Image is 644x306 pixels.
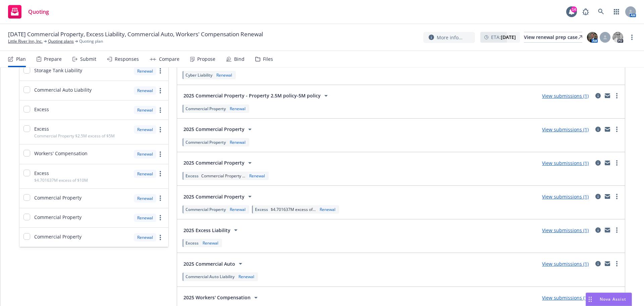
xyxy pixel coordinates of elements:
[542,160,589,166] a: View submissions (1)
[183,92,321,99] span: 2025 Commercial Property - Property 2.5M policy-5M policy
[628,33,636,41] a: more
[255,207,268,212] span: Excess
[8,38,43,44] a: Little River Inn, Inc.
[156,194,164,202] a: more
[600,296,626,302] span: Nova Assist
[79,38,103,44] span: Quoting plan
[185,72,212,78] span: Cyber Liability
[603,260,611,268] a: mail
[185,173,199,179] span: Excess
[594,159,602,167] a: circleInformation
[542,261,589,267] a: View submissions (1)
[181,291,262,304] button: 2025 Workers' Compensation
[603,159,611,167] a: mail
[181,190,256,203] button: 2025 Commercial Property
[524,32,582,43] a: View renewal prep case
[271,207,316,212] span: $4.701637M excess of...
[115,56,139,62] div: Responses
[183,126,245,133] span: 2025 Commercial Property
[542,227,589,233] a: View submissions (1)
[134,170,156,178] div: Renewal
[542,295,589,301] a: View submissions (1)
[228,207,247,212] div: Renewal
[159,56,179,62] div: Compare
[603,226,611,234] a: mail
[156,106,164,114] a: more
[201,173,245,179] span: Commercial Property ...
[156,214,164,222] a: more
[156,67,164,75] a: more
[156,233,164,242] a: more
[134,150,156,158] div: Renewal
[491,34,516,41] span: ETA :
[594,192,602,201] a: circleInformation
[34,194,82,201] span: Commercial Property
[181,156,256,170] button: 2025 Commercial Property
[185,139,226,145] span: Commercial Property
[571,6,577,12] div: 14
[16,56,26,62] div: Plan
[44,56,62,62] div: Prepare
[613,260,621,268] a: more
[134,106,156,114] div: Renewal
[423,32,475,43] button: More info...
[34,86,92,93] span: Commercial Auto Liability
[613,159,621,167] a: more
[586,293,632,306] button: Nova Assist
[185,207,226,212] span: Commercial Property
[234,56,245,62] div: Bind
[613,192,621,201] a: more
[586,293,594,306] div: Drag to move
[185,106,226,112] span: Commercial Property
[134,125,156,134] div: Renewal
[80,56,96,62] div: Submit
[185,274,234,279] span: Commercial Auto Liability
[156,150,164,158] a: more
[34,233,82,240] span: Commercial Property
[34,150,88,157] span: Workers' Compensation
[34,170,49,177] span: Excess
[183,159,245,166] span: 2025 Commercial Property
[183,227,230,234] span: 2025 Excess Liability
[542,193,589,200] a: View submissions (1)
[181,89,332,102] button: 2025 Commercial Property - Property 2.5M policy-5M policy
[156,87,164,95] a: more
[228,106,247,112] div: Renewal
[134,214,156,222] div: Renewal
[34,214,82,221] span: Commercial Property
[594,226,602,234] a: circleInformation
[542,126,589,133] a: View submissions (1)
[603,92,611,100] a: mail
[34,133,115,139] span: Commercial Property $2.5M excess of $5M
[613,125,621,133] a: more
[542,93,589,99] a: View submissions (1)
[594,260,602,268] a: circleInformation
[612,32,623,43] img: photo
[181,223,242,237] button: 2025 Excess Liability
[201,240,220,246] div: Renewal
[5,2,52,21] a: Quoting
[594,125,602,133] a: circleInformation
[181,257,247,270] button: 2025 Commercial Auto
[48,38,74,44] a: Quoting plans
[594,92,602,100] a: circleInformation
[594,5,608,18] a: Search
[8,30,263,38] span: [DATE] Commercial Property, Excess Liability, Commercial Auto, Workers' Compensation Renewal
[579,5,592,18] a: Report a Bug
[156,126,164,134] a: more
[183,260,235,267] span: 2025 Commercial Auto
[183,193,245,200] span: 2025 Commercial Property
[181,123,256,136] button: 2025 Commercial Property
[215,72,233,78] div: Renewal
[134,67,156,75] div: Renewal
[524,32,582,42] div: View renewal prep case
[248,173,266,179] div: Renewal
[185,240,199,246] span: Excess
[603,125,611,133] a: mail
[28,9,49,14] span: Quoting
[587,32,598,43] img: photo
[34,67,82,74] span: Storage Tank Liability
[134,233,156,242] div: Renewal
[603,192,611,201] a: mail
[228,139,247,145] div: Renewal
